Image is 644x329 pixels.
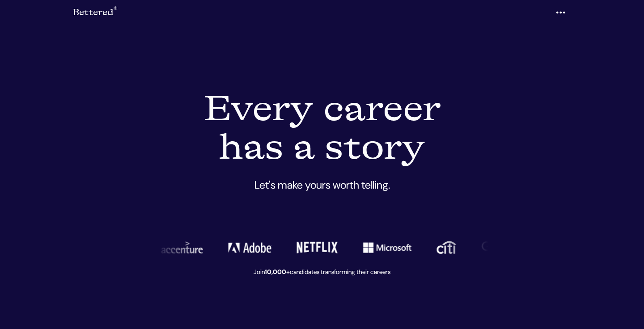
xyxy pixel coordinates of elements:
strong: 10,000+ [265,268,290,276]
a: Bettered® [72,4,117,21]
small: Join candidates transforming their careers [254,268,390,276]
p: Let's make yours worth telling. [72,177,572,215]
h1: Every career has a story [72,86,572,173]
sup: ® [114,6,117,14]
